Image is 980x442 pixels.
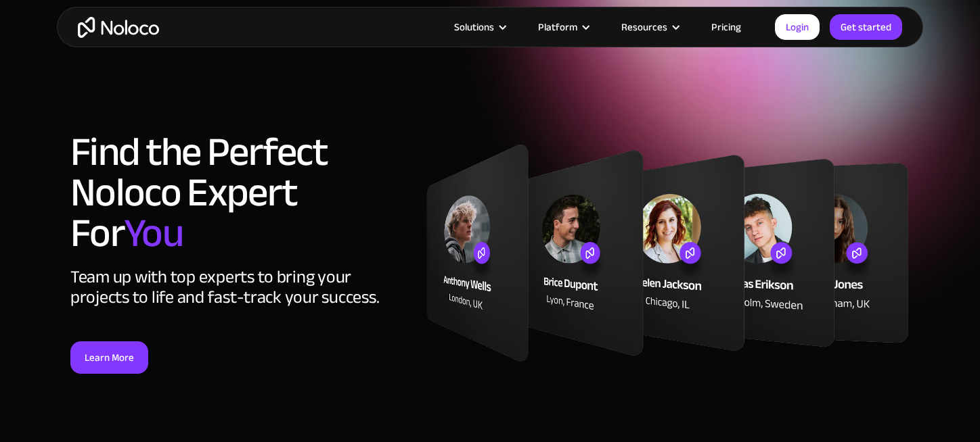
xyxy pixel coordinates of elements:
a: home [78,17,159,38]
span: You [124,195,183,271]
div: Team up with top experts to bring your projects to life and fast-track your success. [70,267,412,308]
div: Resources [621,18,667,36]
h1: Find the Perfect Noloco Expert For [70,132,412,253]
a: Pricing [694,18,758,36]
a: Get started [830,14,902,40]
a: Login [775,14,820,40]
div: Solutions [437,18,521,36]
a: Learn More [70,341,148,374]
div: Resources [604,18,694,36]
div: Platform [538,18,577,36]
div: Platform [521,18,604,36]
div: Solutions [454,18,494,36]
